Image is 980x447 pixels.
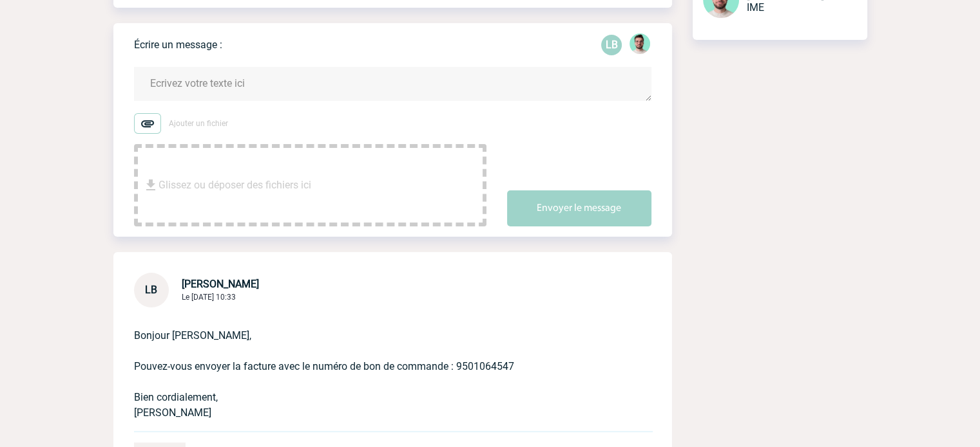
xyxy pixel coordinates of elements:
[143,178,159,193] img: file_download.svg
[169,119,228,128] span: Ajouter un fichier
[145,284,157,296] span: LB
[182,293,236,302] span: Le [DATE] 10:33
[182,278,259,290] span: [PERSON_NAME]
[629,33,650,57] div: Benjamin ROLAND
[134,39,222,51] p: Écrire un message :
[601,35,622,55] div: Laurence BOUCHER
[159,153,311,217] span: Glissez ou déposer des fichiers ici
[601,35,622,55] p: LB
[507,190,651,226] button: Envoyer le message
[629,33,650,54] img: 121547-2.png
[134,307,615,421] p: Bonjour [PERSON_NAME], Pouvez-vous envoyer la facture avec le numéro de bon de commande : 9501064...
[747,1,764,14] span: IME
